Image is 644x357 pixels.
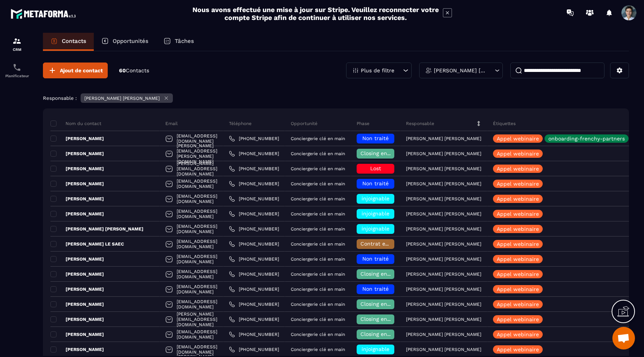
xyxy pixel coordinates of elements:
p: [PERSON_NAME] LE SAEC [50,241,124,247]
p: [PERSON_NAME] [PERSON_NAME] [406,136,481,141]
p: Appel webinaire [497,256,539,262]
p: Conciergerie clé en main [291,287,345,292]
p: [PERSON_NAME] [50,316,104,322]
a: [PHONE_NUMBER] [229,166,279,172]
p: Email [165,121,178,127]
a: [PHONE_NUMBER] [229,196,279,202]
p: Conciergerie clé en main [291,332,345,337]
p: Appel webinaire [497,166,539,171]
p: [PERSON_NAME] [PERSON_NAME] [434,68,486,73]
a: [PHONE_NUMBER] [229,331,279,337]
p: Appel webinaire [497,347,539,352]
p: Appel webinaire [497,332,539,337]
p: Nom du contact [50,121,101,127]
p: Conciergerie clé en main [291,302,345,307]
span: Closing en cours [360,331,403,337]
p: CRM [2,47,32,52]
p: [PERSON_NAME] [PERSON_NAME] [406,151,481,156]
p: Appel webinaire [497,317,539,322]
p: [PERSON_NAME] [PERSON_NAME] [406,347,481,352]
p: [PERSON_NAME] [PERSON_NAME] [406,317,481,322]
span: Closing en cours [360,301,403,307]
p: Conciergerie clé en main [291,226,345,232]
p: Appel webinaire [497,241,539,247]
p: onboarding-frenchy-partners [548,136,625,141]
a: [PHONE_NUMBER] [229,286,279,292]
p: Contacts [62,38,86,44]
span: Closing en cours [360,150,403,156]
p: Conciergerie clé en main [291,136,345,141]
p: [PERSON_NAME] [PERSON_NAME] [406,166,481,171]
p: [PERSON_NAME] [50,181,104,187]
p: [PERSON_NAME] [50,151,104,157]
img: formation [12,37,21,46]
p: [PERSON_NAME] [50,286,104,292]
p: Téléphone [229,121,252,127]
p: Conciergerie clé en main [291,211,345,217]
span: Non traité [362,256,389,262]
p: [PERSON_NAME] [50,136,104,142]
a: [PHONE_NUMBER] [229,151,279,157]
a: [PHONE_NUMBER] [229,211,279,217]
p: Opportunité [291,121,317,127]
p: [PERSON_NAME] [PERSON_NAME] [406,287,481,292]
a: [PHONE_NUMBER] [229,316,279,322]
span: Contrat envoyé [360,241,400,247]
p: [PERSON_NAME] [50,256,104,262]
span: Lost [370,165,381,171]
p: Opportunités [113,38,148,44]
p: Appel webinaire [497,272,539,277]
p: Étiquettes [493,121,516,127]
p: [PERSON_NAME] [50,211,104,217]
a: formationformationCRM [2,31,32,57]
a: Contacts [43,33,94,51]
img: scheduler [12,63,21,72]
span: Non traité [362,180,389,186]
p: Phase [357,121,369,127]
img: logo [11,7,78,21]
span: Non traité [362,135,389,141]
p: Appel webinaire [497,287,539,292]
a: [PHONE_NUMBER] [229,346,279,352]
p: [PERSON_NAME] [50,346,104,352]
span: injoignable [362,346,389,352]
p: Conciergerie clé en main [291,347,345,352]
a: [PHONE_NUMBER] [229,301,279,307]
p: Conciergerie clé en main [291,166,345,171]
p: [PERSON_NAME] [PERSON_NAME] [50,226,143,232]
p: Appel webinaire [497,181,539,186]
div: Ouvrir le chat [612,327,635,349]
span: Closing en cours [360,271,403,277]
p: [PERSON_NAME] [PERSON_NAME] [406,211,481,217]
a: [PHONE_NUMBER] [229,226,279,232]
span: injoignable [362,195,389,201]
p: Tâches [175,38,194,44]
p: Conciergerie clé en main [291,151,345,156]
p: [PERSON_NAME] [PERSON_NAME] [84,96,160,101]
p: [PERSON_NAME] [PERSON_NAME] [406,226,481,232]
a: [PHONE_NUMBER] [229,136,279,142]
p: [PERSON_NAME] [50,331,104,337]
p: Conciergerie clé en main [291,241,345,247]
span: injoignable [362,226,389,232]
p: [PERSON_NAME] [50,196,104,202]
span: Contacts [126,67,149,73]
p: Conciergerie clé en main [291,256,345,262]
a: Opportunités [94,33,156,51]
span: Ajout de contact [60,67,103,74]
p: [PERSON_NAME] [PERSON_NAME] [406,181,481,186]
button: Ajout de contact [43,63,108,78]
p: Conciergerie clé en main [291,272,345,277]
p: 60 [119,67,149,74]
a: [PHONE_NUMBER] [229,241,279,247]
p: Responsable [406,121,434,127]
p: Responsable : [43,95,77,101]
p: Appel webinaire [497,211,539,217]
h2: Nous avons effectué une mise à jour sur Stripe. Veuillez reconnecter votre compte Stripe afin de ... [192,6,439,21]
p: [PERSON_NAME] [PERSON_NAME] [406,272,481,277]
p: Conciergerie clé en main [291,317,345,322]
p: Conciergerie clé en main [291,196,345,201]
p: [PERSON_NAME] [PERSON_NAME] [406,241,481,247]
p: Plus de filtre [361,68,394,73]
p: [PERSON_NAME] [PERSON_NAME] [406,332,481,337]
